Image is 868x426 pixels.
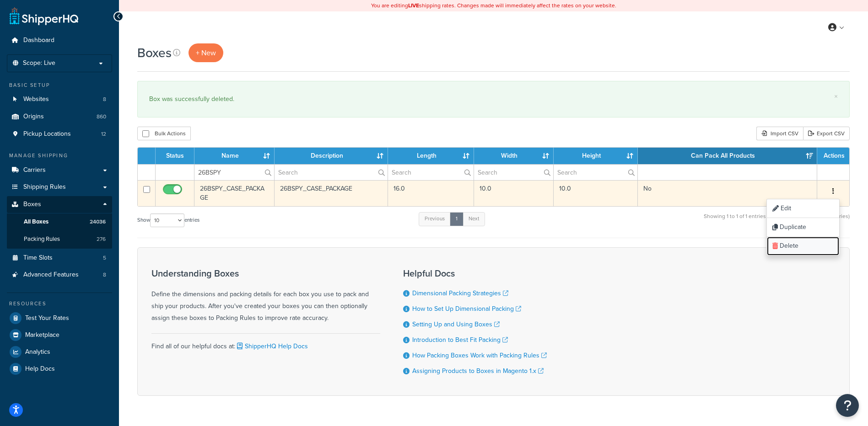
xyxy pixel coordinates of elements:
a: How to Set Up Dimensional Packing [412,304,521,314]
td: 16.0 [388,180,474,206]
a: Setting Up and Using Boxes [412,319,500,329]
span: 8 [103,96,106,103]
a: Shipping Rules [7,179,112,196]
select: Showentries [150,213,184,227]
td: No [638,180,817,206]
th: Name : activate to sort column ascending [194,148,275,164]
div: Box was successfully deleted. [149,93,838,106]
input: Search [194,165,274,180]
a: + New [189,43,223,62]
div: Basic Setup [7,81,112,89]
input: Search [275,165,388,180]
a: Dashboard [7,32,112,49]
div: Import CSV [756,127,803,140]
li: Origins [7,108,112,125]
a: Help Docs [7,361,112,377]
a: Test Your Rates [7,310,112,326]
input: Search [388,165,474,180]
span: 5 [103,254,106,262]
th: Description : activate to sort column ascending [275,148,388,164]
h3: Helpful Docs [403,268,547,278]
td: 10.0 [554,180,638,206]
td: 26BSPY_CASE_PACKAGE [194,180,275,206]
div: Manage Shipping [7,152,112,160]
input: Search [474,165,553,180]
a: Dimensional Packing Strategies [412,288,508,298]
li: Websites [7,91,112,108]
li: Advanced Features [7,266,112,283]
span: Boxes [23,201,41,208]
a: How Packing Boxes Work with Packing Rules [412,351,547,360]
a: Delete [767,237,839,256]
span: Time Slots [23,254,53,262]
span: All Boxes [24,218,49,226]
li: Pickup Locations [7,126,112,143]
div: Resources [7,300,112,308]
div: Showing 1 to 1 of 1 entries (filtered from 24,036 total entries) [704,211,850,231]
a: Packing Rules 276 [7,231,112,248]
td: 10.0 [474,180,553,206]
span: Test Your Rates [25,314,69,322]
a: Time Slots 5 [7,250,112,266]
span: Dashboard [23,37,54,44]
span: Analytics [25,348,50,356]
span: Carriers [23,166,46,174]
th: Width : activate to sort column ascending [474,148,553,164]
th: Can Pack All Products : activate to sort column ascending [638,148,817,164]
h1: Boxes [137,44,172,62]
a: Analytics [7,344,112,360]
input: Search [554,165,637,180]
div: Find all of our helpful docs at: [151,333,380,352]
a: All Boxes 24036 [7,213,112,230]
li: Packing Rules [7,231,112,248]
a: 1 [450,212,464,226]
span: + New [196,48,216,58]
li: All Boxes [7,213,112,230]
th: Status [156,148,194,164]
a: Duplicate [767,218,839,237]
a: Previous [419,212,451,226]
span: Packing Rules [24,235,60,243]
a: ShipperHQ Help Docs [235,341,308,351]
a: Introduction to Best Fit Packing [412,335,508,345]
span: Origins [23,113,44,121]
th: Height : activate to sort column ascending [554,148,638,164]
span: 860 [97,113,106,121]
li: Time Slots [7,250,112,266]
a: Carriers [7,162,112,179]
span: Help Docs [25,365,55,373]
a: Origins 860 [7,108,112,125]
h3: Understanding Boxes [151,268,380,278]
li: Boxes [7,196,112,248]
button: Open Resource Center [836,394,859,417]
span: Shipping Rules [23,183,66,191]
a: Marketplace [7,327,112,343]
span: Advanced Features [23,271,79,279]
span: 24036 [90,218,106,226]
button: Bulk Actions [137,127,191,140]
th: Length : activate to sort column ascending [388,148,474,164]
a: Edit [767,199,839,218]
a: × [834,93,838,100]
span: Scope: Live [23,59,55,67]
span: Marketplace [25,331,59,339]
a: Export CSV [803,127,850,140]
span: 12 [101,130,106,138]
span: 276 [97,235,106,243]
a: Advanced Features 8 [7,266,112,283]
a: Boxes [7,196,112,213]
a: Websites 8 [7,91,112,108]
span: Websites [23,96,49,103]
a: Next [463,212,485,226]
b: LIVE [408,1,419,10]
th: Actions [817,148,849,164]
a: Assigning Products to Boxes in Magento 1.x [412,366,544,376]
div: Define the dimensions and packing details for each box you use to pack and ship your products. Af... [151,268,380,324]
a: ShipperHQ Home [10,7,78,25]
